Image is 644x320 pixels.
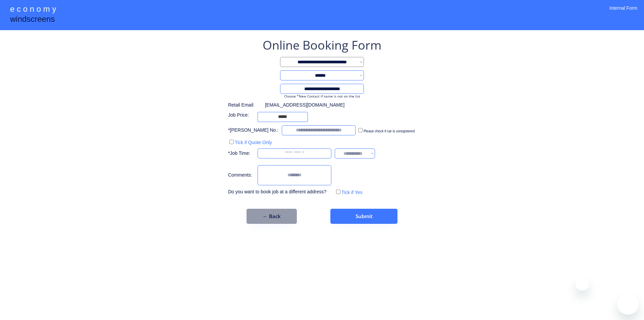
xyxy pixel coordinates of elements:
[228,112,254,119] div: Job Price:
[228,172,254,179] div: Comments:
[576,277,589,291] iframe: Close message
[341,190,363,195] label: Tick if Yes
[235,140,272,145] label: Tick if Quote Only
[228,127,278,134] div: *[PERSON_NAME] No.:
[247,209,297,224] button: ← Back
[265,102,344,109] div: [EMAIL_ADDRESS][DOMAIN_NAME]
[280,94,364,99] div: Choose *New Contact if name is not on the list
[609,5,637,20] div: Internal Form
[617,293,639,315] iframe: Button to launch messaging window
[228,189,331,195] div: Do you want to book job at a different address?
[10,13,55,26] div: windscreens
[263,37,381,54] div: Online Booking Form
[364,129,415,133] label: Please check if car is unregistered
[228,150,254,157] div: *Job Time:
[228,102,262,109] div: Retail Email:
[330,209,397,224] button: Submit
[10,3,56,16] div: e c o n o m y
